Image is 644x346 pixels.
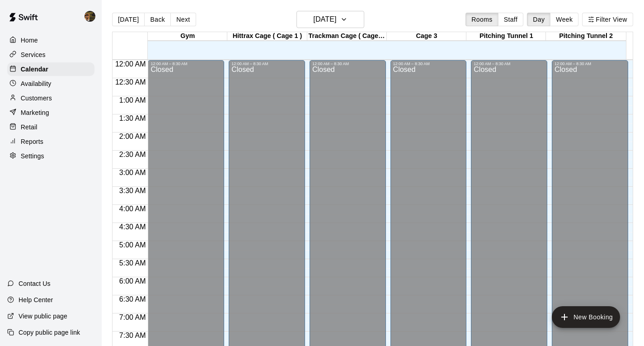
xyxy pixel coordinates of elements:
[552,306,620,328] button: add
[117,96,148,104] span: 1:00 AM
[7,77,94,90] a: Availability
[546,32,625,41] div: Pitching Tunnel 2
[117,169,148,176] span: 3:00 AM
[312,62,383,66] div: 12:00 AM – 8:30 AM
[582,13,633,26] button: Filter View
[7,149,94,163] a: Settings
[296,11,364,28] button: [DATE]
[550,13,578,26] button: Week
[117,277,148,285] span: 6:00 AM
[148,32,227,41] div: Gym
[466,32,546,41] div: Pitching Tunnel 1
[7,106,94,119] a: Marketing
[21,108,49,117] p: Marketing
[21,123,38,132] p: Retail
[117,332,148,339] span: 7:30 AM
[21,50,46,59] p: Services
[21,36,38,45] p: Home
[21,65,48,74] p: Calendar
[465,13,498,26] button: Rooms
[387,32,466,41] div: Cage 3
[113,78,148,86] span: 12:30 AM
[117,114,148,122] span: 1:30 AM
[117,295,148,303] span: 6:30 AM
[7,135,94,148] a: Reports
[7,120,94,134] a: Retail
[117,151,148,158] span: 2:30 AM
[19,312,67,321] p: View public page
[474,62,545,66] div: 12:00 AM – 8:30 AM
[7,48,94,62] a: Services
[170,13,196,26] button: Next
[498,13,524,26] button: Staff
[21,137,43,146] p: Reports
[313,13,336,26] h6: [DATE]
[307,32,387,41] div: Trackman Cage ( Cage 2 )
[227,32,307,41] div: Hittrax Cage ( Cage 1 )
[231,62,302,66] div: 12:00 AM – 8:30 AM
[393,62,464,66] div: 12:00 AM – 8:30 AM
[117,133,148,140] span: 2:00 AM
[19,328,80,337] p: Copy public page link
[117,313,148,321] span: 7:00 AM
[113,60,148,68] span: 12:00 AM
[19,279,51,288] p: Contact Us
[117,205,148,213] span: 4:00 AM
[7,62,94,76] a: Calendar
[555,62,625,66] div: 12:00 AM – 8:30 AM
[19,295,53,304] p: Help Center
[117,223,148,231] span: 4:30 AM
[117,241,148,249] span: 5:00 AM
[150,62,221,66] div: 12:00 AM – 8:30 AM
[7,33,94,47] a: Home
[527,13,550,26] button: Day
[21,79,52,88] p: Availability
[21,152,44,161] p: Settings
[144,13,171,26] button: Back
[85,11,95,22] img: Francisco Gracesqui
[117,187,148,194] span: 3:30 AM
[21,94,52,103] p: Customers
[112,13,145,26] button: [DATE]
[83,7,102,25] div: Francisco Gracesqui
[117,259,148,267] span: 5:30 AM
[7,91,94,105] a: Customers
